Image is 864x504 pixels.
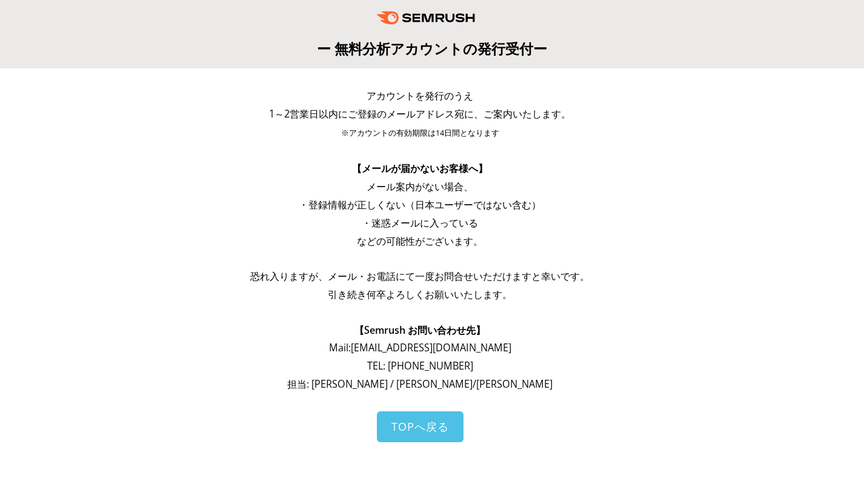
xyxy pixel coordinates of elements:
span: 【メールが届かないお客様へ】 [352,162,488,175]
span: ・迷惑メールに入っている [362,216,478,230]
span: などの可能性がございます。 [357,234,483,248]
span: メール案内がない場合、 [367,180,473,193]
span: ー 無料分析アカウントの発行受付ー [317,39,547,58]
span: ・登録情報が正しくない（日本ユーザーではない含む） [299,198,541,211]
span: アカウントを発行のうえ [367,89,473,102]
span: TEL: [PHONE_NUMBER] [367,359,473,373]
span: 1～2営業日以内にご登録のメールアドレス宛に、ご案内いたします。 [269,107,571,121]
span: 引き続き何卒よろしくお願いいたします。 [328,288,512,301]
a: TOPへ戻る [377,411,464,442]
span: ※アカウントの有効期限は14日間となります [341,128,499,138]
span: Mail: [EMAIL_ADDRESS][DOMAIN_NAME] [329,341,511,354]
span: 担当: [PERSON_NAME] / [PERSON_NAME]/[PERSON_NAME] [287,377,553,391]
span: TOPへ戻る [391,419,449,434]
span: 【Semrush お問い合わせ先】 [354,323,485,337]
span: 恐れ入りますが、メール・お電話にて一度お問合せいただけますと幸いです。 [250,270,590,283]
